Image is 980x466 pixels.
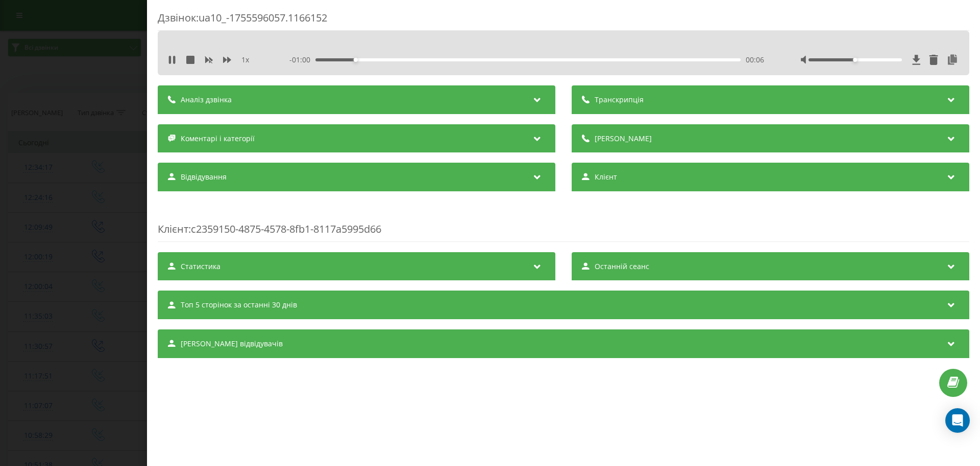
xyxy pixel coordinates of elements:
[595,95,644,105] span: Транскрипція
[945,408,970,433] div: Open Intercom Messenger
[181,339,283,349] span: [PERSON_NAME] відвідувачів
[595,134,652,144] span: [PERSON_NAME]
[354,58,358,62] div: Accessibility label
[181,261,220,272] span: Статистика
[158,222,188,236] span: Клієнт
[181,95,232,105] span: Аналіз дзвінка
[595,261,649,272] span: Останній сеанс
[181,172,227,182] span: Відвідування
[241,55,249,65] span: 1 x
[158,11,969,31] div: Дзвінок : ua10_-1755596057.1166152
[289,55,315,65] span: - 01:00
[746,55,764,65] span: 00:06
[158,202,969,242] div: : c2359150-4875-4578-8fb1-8117a5995d66
[853,58,857,62] div: Accessibility label
[181,300,297,310] span: Топ 5 сторінок за останні 30 днів
[181,134,255,144] span: Коментарі і категорії
[595,172,617,182] span: Клієнт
